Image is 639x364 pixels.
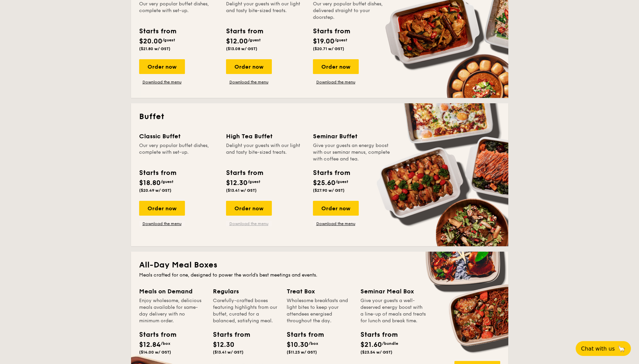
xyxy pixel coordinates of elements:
a: Download the menu [226,79,272,85]
span: $10.30 [287,341,309,349]
span: $25.60 [313,179,336,187]
span: /guest [334,38,347,42]
div: Our very popular buffet dishes, complete with set-up. [139,142,218,162]
div: Delight your guests with our light and tasty bite-sized treats. [226,142,305,162]
span: Chat with us [581,345,615,352]
a: Download the menu [313,79,359,85]
span: ($23.54 w/ GST) [360,350,392,355]
div: Enjoy wholesome, delicious meals available for same-day delivery with no minimum order. [139,297,205,324]
div: Give your guests an energy boost with our seminar menus, complete with coffee and tea. [313,142,392,162]
span: 🦙 [617,345,626,353]
div: Order now [313,59,359,74]
span: /guest [248,179,260,184]
span: $12.30 [226,179,248,187]
span: ($27.90 w/ GST) [313,188,345,193]
span: $12.84 [139,341,161,349]
div: Starts from [226,26,263,36]
div: Classic Buffet [139,132,218,141]
span: ($20.49 w/ GST) [139,188,171,193]
div: Starts from [139,168,176,178]
a: Download the menu [226,221,272,226]
div: Order now [226,201,272,216]
div: Starts from [287,330,317,340]
div: Starts from [226,168,263,178]
div: Seminar Meal Box [360,287,426,296]
a: Download the menu [139,221,185,226]
div: Seminar Buffet [313,132,392,141]
span: $19.00 [313,37,334,45]
div: Wholesome breakfasts and light bites to keep your attendees energised throughout the day. [287,297,352,324]
span: /guest [336,179,348,184]
div: Meals on Demand [139,287,205,296]
div: Starts from [313,26,350,36]
div: Delight your guests with our light and tasty bite-sized treats. [226,1,305,21]
span: ($13.08 w/ GST) [226,46,257,51]
span: /guest [248,38,261,42]
div: Starts from [139,26,176,36]
div: Starts from [313,168,350,178]
span: ($14.00 w/ GST) [139,350,171,355]
a: Download the menu [313,221,359,226]
span: $12.30 [213,341,234,349]
div: Give your guests a well-deserved energy boost with a line-up of meals and treats for lunch and br... [360,297,426,324]
h2: All-Day Meal Boxes [139,260,500,270]
div: Starts from [360,330,391,340]
span: $12.00 [226,37,248,45]
span: ($13.41 w/ GST) [213,350,244,355]
span: /guest [162,38,175,42]
div: High Tea Buffet [226,132,305,141]
span: $20.00 [139,37,162,45]
span: ($13.41 w/ GST) [226,188,257,193]
span: /guest [161,179,173,184]
span: /box [309,341,318,346]
div: Carefully-crafted boxes featuring highlights from our buffet, curated for a balanced, satisfying ... [213,297,279,324]
span: ($11.23 w/ GST) [287,350,317,355]
div: Our very popular buffet dishes, delivered straight to your doorstep. [313,1,392,21]
a: Download the menu [139,79,185,85]
div: Our very popular buffet dishes, complete with set-up. [139,1,218,21]
div: Meals crafted for one, designed to power the world's best meetings and events. [139,272,500,279]
div: Starts from [139,330,169,340]
div: Treat Box [287,287,352,296]
button: Chat with us🦙 [576,341,631,356]
span: ($20.71 w/ GST) [313,46,344,51]
span: $21.60 [360,341,382,349]
div: Order now [139,201,185,216]
div: Order now [313,201,359,216]
span: ($21.80 w/ GST) [139,46,170,51]
h2: Buffet [139,111,500,122]
div: Regulars [213,287,279,296]
div: Starts from [213,330,243,340]
div: Order now [226,59,272,74]
span: /bundle [382,341,398,346]
span: /box [161,341,170,346]
div: Order now [139,59,185,74]
span: $18.80 [139,179,161,187]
